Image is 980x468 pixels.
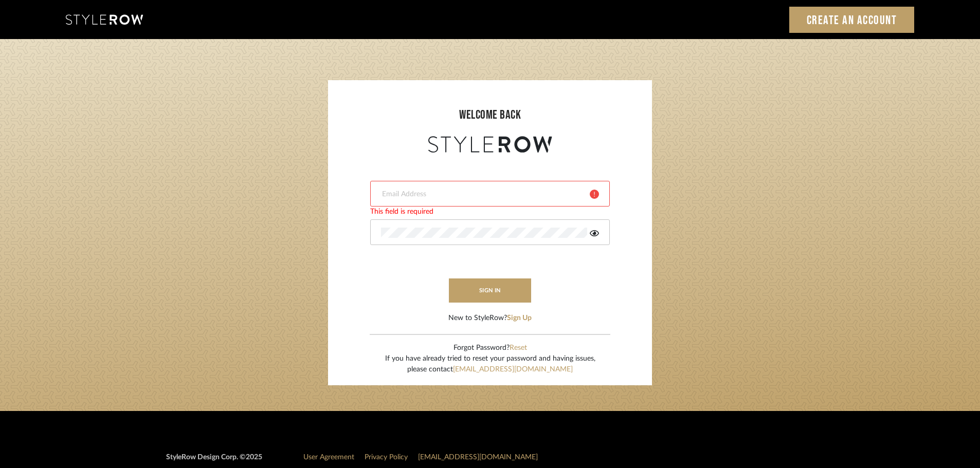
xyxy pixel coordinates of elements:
button: Sign Up [507,313,532,324]
div: This field is required [370,207,610,217]
a: User Agreement [303,454,354,461]
div: welcome back [338,106,642,124]
div: If you have already tried to reset your password and having issues, please contact [385,353,595,375]
a: [EMAIL_ADDRESS][DOMAIN_NAME] [453,366,573,373]
a: [EMAIL_ADDRESS][DOMAIN_NAME] [418,454,538,461]
div: Forgot Password? [385,343,595,353]
input: Email Address [381,189,582,199]
button: sign in [449,278,531,303]
button: Reset [510,343,527,353]
div: New to StyleRow? [448,313,532,324]
a: Privacy Policy [365,454,408,461]
a: Create an Account [789,7,915,33]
